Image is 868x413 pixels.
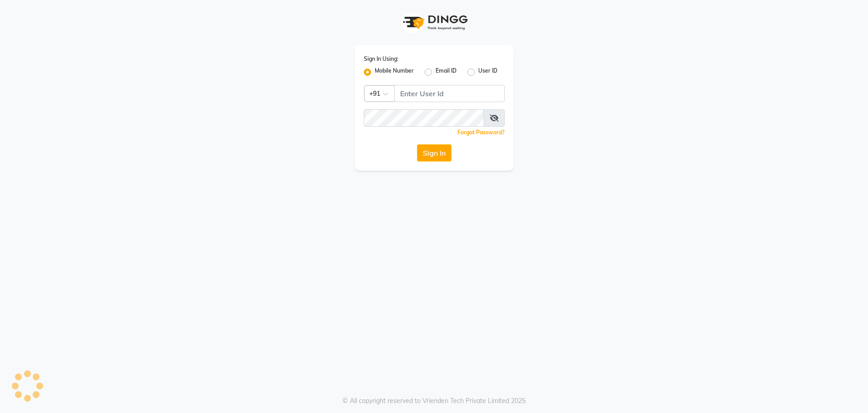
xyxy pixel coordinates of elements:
[398,9,471,36] img: logo1.svg
[478,67,497,78] label: User ID
[375,67,414,78] label: Mobile Number
[364,55,398,63] label: Sign In Using:
[364,109,484,127] input: Username
[457,129,505,136] a: Forgot Password?
[394,85,505,102] input: Username
[417,144,451,162] button: Sign In
[436,67,456,78] label: Email ID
